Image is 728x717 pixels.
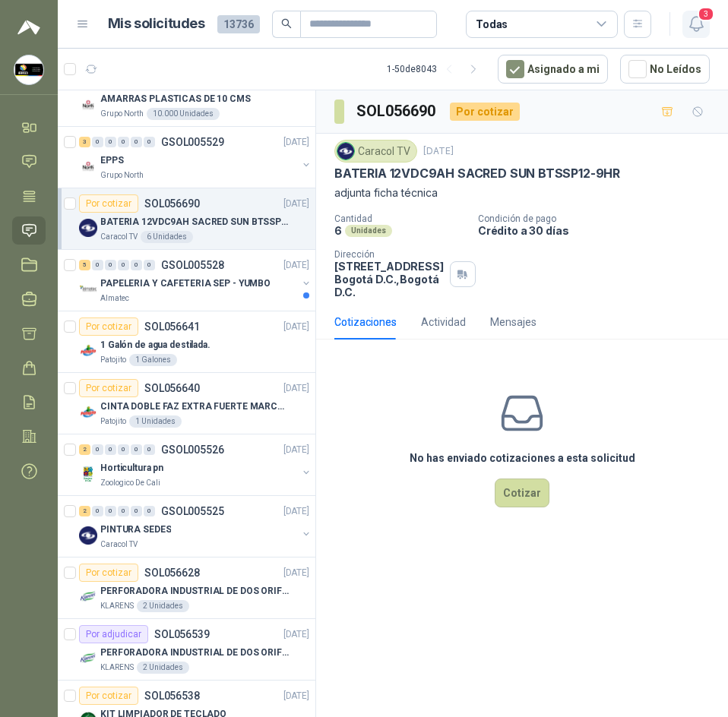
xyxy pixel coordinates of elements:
div: 2 Unidades [137,600,189,612]
a: Por cotizarSOL056641[DATE] Company Logo1 Galón de agua destilada.Patojito1 Galones [58,311,315,373]
p: Grupo North [100,108,144,120]
div: 0 [131,260,142,270]
p: KLARENS [100,662,134,674]
p: [DATE] [283,381,309,396]
div: 0 [92,137,103,147]
p: PERFORADORA INDUSTRIAL DE DOS ORIFICIOS [100,646,290,660]
img: Logo peakr [17,18,40,36]
img: Company Logo [79,280,97,298]
span: search [281,18,292,29]
p: EPPS [100,153,124,168]
div: Unidades [345,225,392,237]
div: 1 Galones [129,354,177,366]
p: Horticultura pn [100,461,163,475]
p: SOL056628 [144,567,200,578]
div: 0 [105,137,116,147]
div: 0 [105,444,116,455]
img: Company Logo [79,465,97,483]
div: 2 [79,444,90,455]
div: Por cotizar [79,687,138,705]
p: [DATE] [283,197,309,211]
p: Caracol TV [100,231,138,243]
a: 5 0 0 0 0 0 GSOL005528[DATE] Company LogoPAPELERIA Y CAFETERIA SEP - YUMBOAlmatec [79,256,312,305]
div: 0 [105,506,116,516]
span: 3 [698,7,714,21]
img: Company Logo [79,219,97,237]
p: Grupo North [100,169,144,182]
a: Por cotizarSOL056640[DATE] Company LogoCINTA DOBLE FAZ EXTRA FUERTE MARCA:3MPatojito1 Unidades [58,373,315,434]
div: 1 Unidades [129,415,182,428]
p: SOL056539 [154,629,210,640]
p: adjunta ficha técnica [334,185,710,201]
h3: No has enviado cotizaciones a esta solicitud [410,450,635,466]
h3: SOL056690 [356,99,438,123]
img: Company Logo [79,588,97,606]
p: Almatec [100,292,129,305]
div: 2 Unidades [137,662,189,674]
div: 6 Unidades [141,231,193,243]
img: Company Logo [14,55,43,84]
span: 13736 [217,15,260,33]
div: Por cotizar [79,194,138,213]
p: [DATE] [423,144,454,159]
div: 5 [79,260,90,270]
p: Patojito [100,415,126,428]
div: 0 [144,506,155,516]
p: Dirección [334,249,444,260]
div: Actividad [421,314,466,330]
div: Por cotizar [79,317,138,336]
p: [DATE] [283,504,309,519]
img: Company Logo [79,649,97,668]
div: 0 [131,444,142,455]
a: 3 0 0 0 0 0 GSOL005529[DATE] Company LogoEPPSGrupo North [79,133,312,182]
p: [DATE] [283,627,309,642]
div: 1 - 50 de 8043 [387,57,486,81]
a: 2 0 0 0 0 0 GSOL005526[DATE] Company LogoHorticultura pnZoologico De Cali [79,441,312,489]
p: BATERIA 12VDC9AH SACRED SUN BTSSP12-9HR [100,215,290,229]
div: 2 [79,506,90,516]
a: 2 0 0 0 0 0 GSOL005525[DATE] Company LogoPINTURA SEDESCaracol TV [79,502,312,551]
img: Company Logo [79,157,97,175]
img: Company Logo [79,342,97,360]
a: Por cotizarSOL056694[DATE] Company LogoAMARRAS PLASTICAS DE 10 CMSGrupo North10.000 Unidades [58,65,315,127]
button: Asignado a mi [498,55,608,84]
div: Cotizaciones [334,314,397,330]
div: Mensajes [490,314,537,330]
button: No Leídos [620,55,710,84]
p: GSOL005528 [161,260,224,270]
p: [DATE] [283,320,309,334]
div: 0 [92,444,103,455]
a: Por adjudicarSOL056539[DATE] Company LogoPERFORADORA INDUSTRIAL DE DOS ORIFICIOSKLARENS2 Unidades [58,619,315,681]
p: Condición de pago [478,213,722,224]
p: [DATE] [283,689,309,703]
p: GSOL005525 [161,506,224,516]
img: Company Logo [337,143,354,160]
div: 3 [79,137,90,147]
p: [DATE] [283,443,309,457]
p: AMARRAS PLASTICAS DE 10 CMS [100,92,251,106]
div: Por cotizar [450,103,520,121]
p: 6 [334,224,342,237]
img: Company Logo [79,526,97,545]
p: GSOL005526 [161,444,224,455]
p: [DATE] [283,135,309,150]
p: [DATE] [283,566,309,580]
p: PINTURA SEDES [100,523,171,537]
p: Cantidad [334,213,466,224]
div: 0 [144,260,155,270]
img: Company Logo [79,403,97,422]
div: 0 [105,260,116,270]
div: 0 [92,506,103,516]
p: SOL056640 [144,383,200,393]
p: SOL056641 [144,321,200,332]
p: Patojito [100,354,126,366]
div: Todas [476,16,508,33]
div: Caracol TV [334,140,417,163]
div: Por adjudicar [79,625,148,643]
div: 0 [118,137,129,147]
img: Company Logo [79,96,97,114]
div: 10.000 Unidades [147,108,220,120]
a: Por cotizarSOL056628[DATE] Company LogoPERFORADORA INDUSTRIAL DE DOS ORIFICIOSKLARENS2 Unidades [58,557,315,619]
button: 3 [682,11,710,38]
p: Caracol TV [100,539,138,551]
